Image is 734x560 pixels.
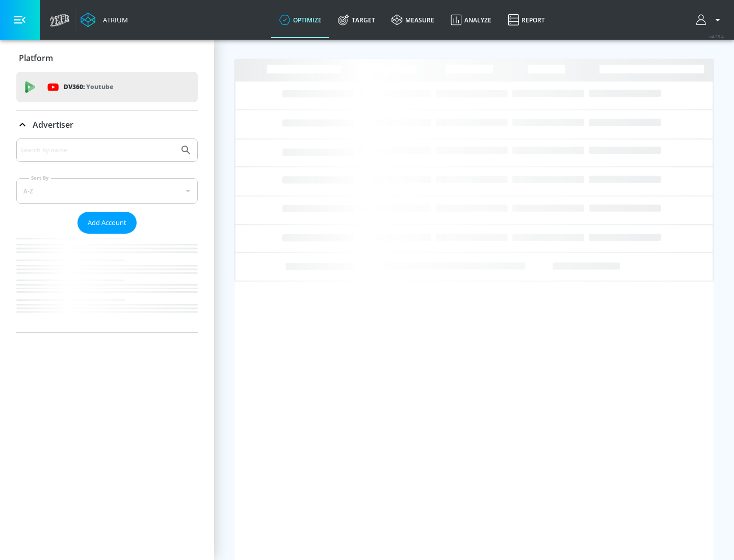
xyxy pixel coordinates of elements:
div: Atrium [99,15,128,24]
p: DV360: [64,81,113,93]
nav: list of Advertiser [16,234,198,332]
label: Sort By [29,175,51,181]
span: v 4.25.4 [710,34,724,39]
p: Youtube [86,81,113,92]
a: Report [500,2,553,38]
a: measure [383,2,442,38]
a: Analyze [442,2,500,38]
div: A-Z [16,178,198,204]
div: Advertiser [16,110,198,139]
p: Advertiser [33,119,73,130]
span: Add Account [88,217,126,229]
button: Add Account [77,212,137,234]
div: Platform [16,44,198,72]
div: DV360: Youtube [16,72,198,102]
a: Atrium [81,12,128,27]
p: Platform [19,52,53,64]
div: Advertiser [16,138,198,332]
input: Search by name [20,144,175,157]
a: optimize [271,2,330,38]
a: Target [330,2,383,38]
